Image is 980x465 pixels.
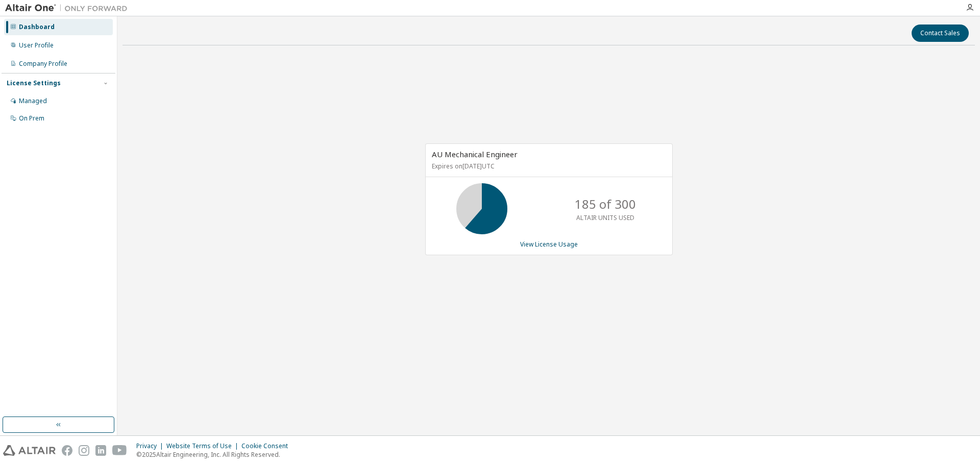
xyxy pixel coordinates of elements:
[112,445,127,456] img: youtube.svg
[5,3,133,13] img: Altair One
[136,442,166,450] div: Privacy
[19,97,47,105] div: Managed
[166,442,241,450] div: Website Terms of Use
[19,41,54,50] div: User Profile
[79,445,89,456] img: instagram.svg
[3,445,56,456] img: altair_logo.svg
[7,79,61,87] div: License Settings
[520,240,578,249] a: View License Usage
[575,195,636,213] p: 185 of 300
[432,162,664,170] p: Expires on [DATE] UTC
[136,450,294,459] p: © 2025 Altair Engineering, Inc. All Rights Reserved.
[912,25,969,42] button: Contact Sales
[432,149,518,159] span: AU Mechanical Engineer
[95,445,106,456] img: linkedin.svg
[19,23,55,31] div: Dashboard
[241,442,294,450] div: Cookie Consent
[62,445,72,456] img: facebook.svg
[19,114,44,123] div: On Prem
[576,213,634,222] p: ALTAIR UNITS USED
[19,60,67,68] div: Company Profile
